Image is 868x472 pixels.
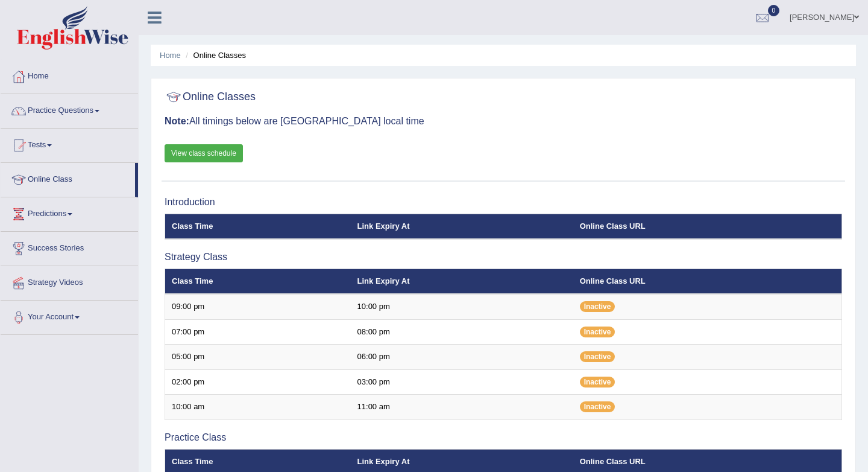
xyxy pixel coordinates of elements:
td: 07:00 pm [165,319,351,345]
a: Home [1,60,138,90]
th: Class Time [165,269,351,294]
th: Link Expiry At [351,269,573,294]
b: Note: [165,116,189,126]
a: Home [160,51,181,60]
td: 10:00 am [165,395,351,420]
a: Online Class [1,163,135,193]
h3: Strategy Class [165,252,842,263]
h3: Introduction [165,197,842,208]
td: 06:00 pm [351,345,573,370]
th: Online Class URL [573,214,842,239]
a: Practice Questions [1,94,138,124]
td: 02:00 pm [165,369,351,395]
th: Class Time [165,214,351,239]
td: 08:00 pm [351,319,573,345]
span: Inactive [580,401,615,412]
a: Your Account [1,301,138,331]
span: 0 [768,5,780,16]
td: 11:00 am [351,395,573,420]
h2: Online Classes [165,88,256,106]
a: View class schedule [165,144,243,162]
li: Online Classes [183,49,246,61]
th: Link Expiry At [351,214,573,239]
a: Predictions [1,197,138,228]
td: 10:00 pm [351,294,573,319]
a: Strategy Videos [1,266,138,296]
span: Inactive [580,377,615,387]
span: Inactive [580,351,615,362]
th: Online Class URL [573,269,842,294]
span: Inactive [580,327,615,337]
h3: All timings below are [GEOGRAPHIC_DATA] local time [165,116,842,127]
a: Success Stories [1,232,138,262]
a: Tests [1,129,138,159]
h3: Practice Class [165,432,842,443]
td: 05:00 pm [165,345,351,370]
span: Inactive [580,301,615,312]
td: 03:00 pm [351,369,573,395]
td: 09:00 pm [165,294,351,319]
